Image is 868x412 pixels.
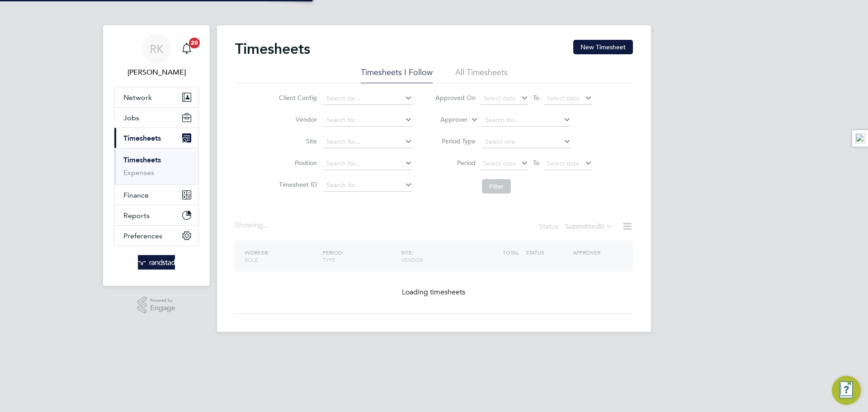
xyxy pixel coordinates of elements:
[123,93,152,102] span: Network
[150,297,175,304] span: Powered by
[123,211,150,220] span: Reports
[189,38,200,48] span: 20
[547,94,580,102] span: Select date
[123,114,139,122] span: Jobs
[103,25,210,286] nav: Main navigation
[123,191,149,199] span: Finance
[482,114,571,127] input: Search for...
[123,156,161,164] a: Timesheets
[263,221,269,230] span: ...
[235,40,310,58] h2: Timesheets
[150,43,164,55] span: RK
[427,115,468,124] label: Approver
[150,304,175,312] span: Engage
[539,221,615,233] div: Status
[114,34,199,78] a: RK[PERSON_NAME]
[483,159,516,167] span: Select date
[483,94,516,102] span: Select date
[323,92,412,105] input: Search for...
[361,67,433,83] li: Timesheets I Follow
[138,255,175,270] img: randstad-logo-retina.png
[435,94,476,102] label: Approved On
[114,226,198,246] button: Preferences
[114,108,198,128] button: Jobs
[455,67,508,83] li: All Timesheets
[123,232,162,240] span: Preferences
[276,137,317,145] label: Site
[573,40,633,54] button: New Timesheet
[114,67,199,78] span: Russell Kerley
[435,159,476,167] label: Period
[114,205,198,225] button: Reports
[323,114,412,127] input: Search for...
[114,185,198,205] button: Finance
[114,148,198,185] div: Timesheets
[235,221,270,230] div: Showing
[482,179,511,194] button: Filter
[114,128,198,148] button: Timesheets
[530,92,542,104] span: To
[276,180,317,189] label: Timesheet ID
[323,157,412,170] input: Search for...
[530,157,542,169] span: To
[832,376,861,405] button: Engage Resource Center
[600,222,604,231] span: 0
[323,179,412,192] input: Search for...
[123,168,154,177] a: Expenses
[178,34,196,63] a: 20
[565,222,613,231] label: Submitted
[323,136,412,148] input: Search for...
[123,134,161,142] span: Timesheets
[114,255,199,270] a: Go to home page
[137,297,176,314] a: Powered byEngage
[547,159,580,167] span: Select date
[276,115,317,123] label: Vendor
[482,136,571,148] input: Select one
[114,87,198,107] button: Network
[276,159,317,167] label: Position
[435,137,476,145] label: Period Type
[276,94,317,102] label: Client Config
